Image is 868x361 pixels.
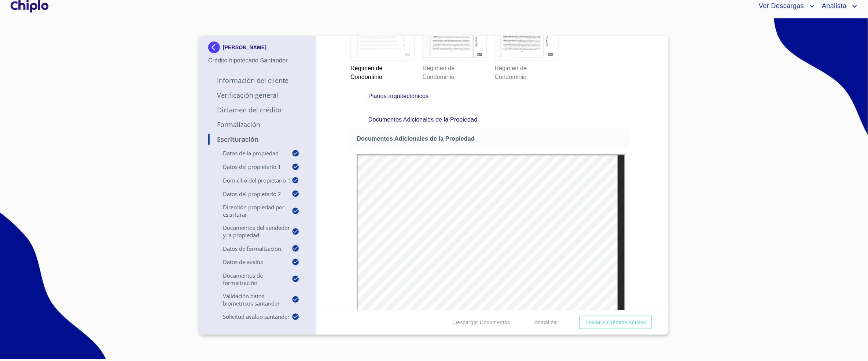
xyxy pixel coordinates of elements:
[208,224,292,239] p: Documentos del vendedor y la propiedad
[357,135,627,142] span: Documentos Adicionales de la Propiedad
[208,41,223,53] img: Docupass spot blue
[208,163,292,170] p: Datos del propietario 1
[357,154,625,352] iframe: Documentos Adicionales de la Propiedad
[208,149,292,157] p: Datos de la propiedad
[534,318,558,327] span: Actualizar
[753,0,808,12] span: Ver Descargas
[580,316,652,329] button: Enviar a Créditos Activos
[453,318,510,327] span: Descargar Documentos
[208,135,307,144] p: Escrituración
[350,61,414,82] p: Régimen de Condominio
[208,190,292,198] p: Datos del propietario 2
[208,177,292,184] p: Domicilio del Propietario 1
[208,41,307,56] div: [PERSON_NAME]
[208,91,307,100] p: Verificación General
[208,258,292,266] p: Datos de Avalúo
[423,61,486,82] p: Régimen de Condominio
[208,272,292,286] p: Documentos de Formalización
[585,318,646,327] span: Enviar a Créditos Activos
[208,313,292,320] p: Solicitud Avaluo Santander
[208,105,307,114] p: Dictamen del Crédito
[208,245,292,252] p: Datos de Formalización
[208,120,307,129] p: Formalización
[817,0,850,12] span: Analista
[817,0,859,12] button: account of current user
[208,203,292,218] p: Dirección Propiedad por Escriturar
[753,0,816,12] button: account of current user
[368,115,612,124] p: Documentos Adicionales de la Propiedad
[208,56,307,65] p: Crédito hipotecario Santander
[208,76,307,85] p: Información del Cliente
[368,92,612,101] p: Planos arquitectónicos
[208,292,292,307] p: Validación Datos Biometricos Santander
[223,44,266,50] p: [PERSON_NAME]
[532,316,561,329] button: Actualizar
[450,316,513,329] button: Descargar Documentos
[495,61,558,82] p: Régimen de Condominio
